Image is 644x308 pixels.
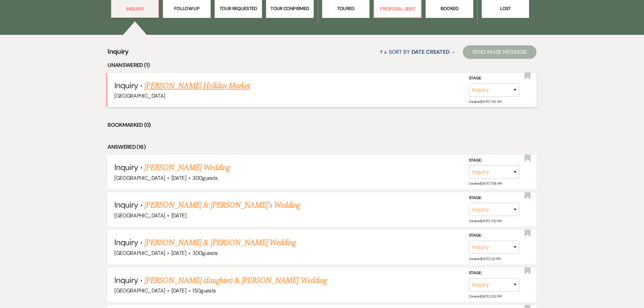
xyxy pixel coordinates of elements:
span: [GEOGRAPHIC_DATA] [114,174,165,182]
label: Stage: [469,194,520,202]
span: Created: [DATE] 7:20 PM [469,219,502,223]
span: Created: [DATE] 3:53 PM [469,294,502,299]
span: [GEOGRAPHIC_DATA] [114,287,165,294]
a: [PERSON_NAME] & [PERSON_NAME]'s Wedding [144,199,301,211]
span: Inquiry [114,237,138,247]
p: Tour Confirmed [270,5,309,12]
span: Inquiry [114,80,138,91]
li: Answered (16) [108,143,536,151]
a: [PERSON_NAME] (daughter) & [PERSON_NAME] Wedding [144,275,327,287]
span: [GEOGRAPHIC_DATA] [114,250,165,257]
span: Inquiry [114,162,138,172]
span: Created: [DATE] 7:08 AM [469,181,502,186]
p: Lost [486,5,525,12]
p: Toured [327,5,365,12]
label: Stage: [469,75,520,82]
p: Follow Up [167,5,206,12]
span: Date Created [411,48,450,55]
span: 150 guests [192,287,216,294]
label: Stage: [469,269,520,277]
span: Inquiry [108,46,129,61]
span: Created: [DATE] 7:52 AM [469,99,502,104]
li: Bookmarked (0) [108,121,536,129]
a: [PERSON_NAME] & [PERSON_NAME] Wedding [144,237,296,249]
button: Send Mass Message [463,45,536,59]
span: Inquiry [114,275,138,285]
span: [DATE] [171,287,186,294]
span: ↑↓ [379,48,387,55]
span: Created: [DATE] 1:22 PM [469,257,501,261]
button: Sort By Date Created [377,43,458,61]
p: Tour Requested [219,5,258,12]
a: [PERSON_NAME] Wedding [144,162,230,174]
span: [GEOGRAPHIC_DATA] [114,212,165,219]
label: Stage: [469,157,520,164]
li: Unanswered (1) [108,61,536,70]
span: [DATE] [171,250,186,257]
span: Inquiry [114,199,138,210]
span: [GEOGRAPHIC_DATA] [114,92,165,99]
p: Proposal Sent [378,5,417,13]
span: 300 guests [192,250,217,257]
p: Booked [430,5,469,12]
p: Inquiry [116,5,154,13]
a: [PERSON_NAME] Holiday Market [144,80,250,92]
span: [DATE] [171,212,186,219]
span: 300 guests [192,174,217,182]
label: Stage: [469,232,520,239]
span: [DATE] [171,174,186,182]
